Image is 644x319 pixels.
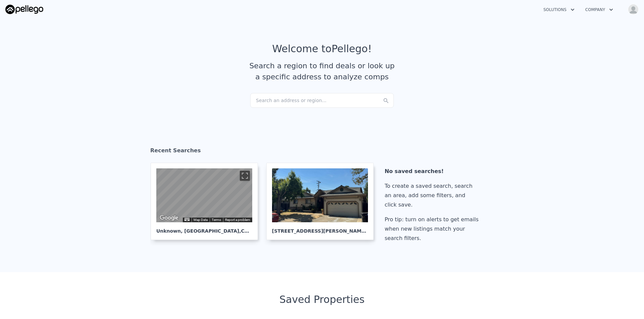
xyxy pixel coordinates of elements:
[580,4,619,16] button: Company
[628,4,639,15] img: avatar
[385,181,481,210] div: To create a saved search, search an area, add some filters, and click save.
[247,60,397,82] div: Search a region to find deals or look up a specific address to analyze comps
[156,168,252,222] div: Map
[385,215,481,243] div: Pro tip: turn on alerts to get emails when new listings match your search filters.
[150,141,494,163] div: Recent Searches
[156,222,252,234] div: Unknown , [GEOGRAPHIC_DATA]
[272,222,368,234] div: [STREET_ADDRESS][PERSON_NAME] , Lemon Hill
[150,294,494,306] div: Saved Properties
[239,228,266,234] span: , CA 93308
[538,4,580,16] button: Solutions
[385,167,481,176] div: No saved searches!
[250,93,394,108] div: Search an address or region...
[240,171,250,181] button: Toggle fullscreen view
[158,214,180,222] img: Google
[156,168,252,222] div: Street View
[5,5,43,14] img: Pellego
[151,163,263,240] a: Map Unknown, [GEOGRAPHIC_DATA],CA 93308
[225,218,250,222] a: Report a problem
[212,218,221,222] a: Terms (opens in new tab)
[194,218,208,222] button: Map Data
[184,218,189,221] button: Keyboard shortcuts
[266,163,379,240] a: [STREET_ADDRESS][PERSON_NAME], Lemon Hill
[272,43,372,55] div: Welcome to Pellego !
[158,214,180,222] a: Open this area in Google Maps (opens a new window)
